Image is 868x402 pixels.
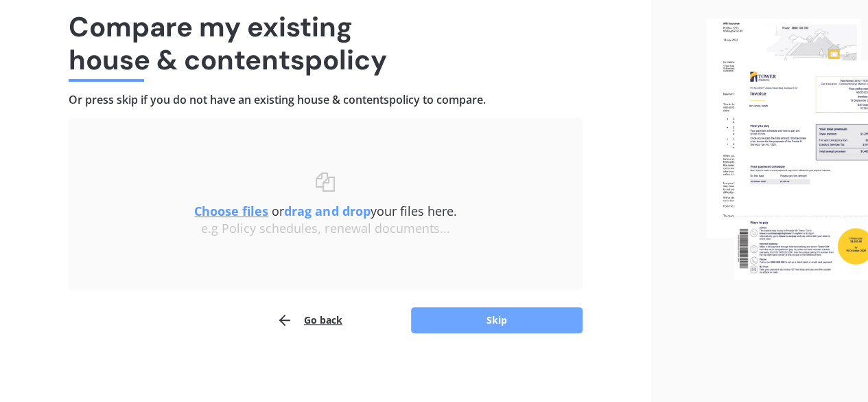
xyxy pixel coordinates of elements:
[284,203,370,219] b: drag and drop
[69,10,583,76] h1: Compare my existing house & contents policy
[411,307,583,333] button: Skip
[96,221,555,236] div: e.g Policy schedules, renewal documents...
[706,19,868,280] img: files.webp
[194,203,456,219] span: or your files here.
[277,306,342,334] button: Go back
[69,93,583,107] h4: Or press skip if you do not have an existing house & contents policy to compare.
[194,203,268,219] u: Choose files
